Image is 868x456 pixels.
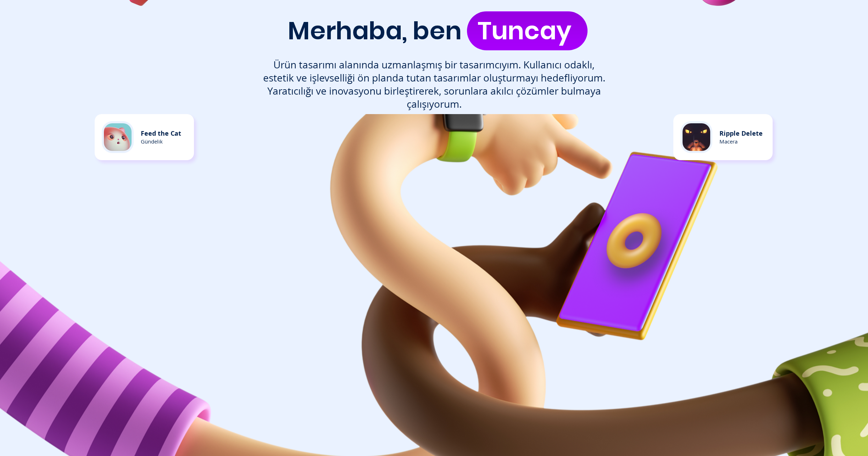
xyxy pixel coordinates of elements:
a: Feed the Cat [141,129,181,138]
span: Merhaba, ben [288,13,571,48]
span: Gündelik [141,138,163,145]
span: Macera [719,138,738,145]
span: Ürün tasarımı alanında uzmanlaşmış bir tasarımcıyım. Kullanıcı odaklı, estetik ve işlevselliği ön... [263,58,605,111]
img: Ripple Delete [683,123,710,151]
span: Tuncay [478,13,571,48]
img: Feed the Cat [104,123,132,151]
a: Ripple Delete [719,129,763,138]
